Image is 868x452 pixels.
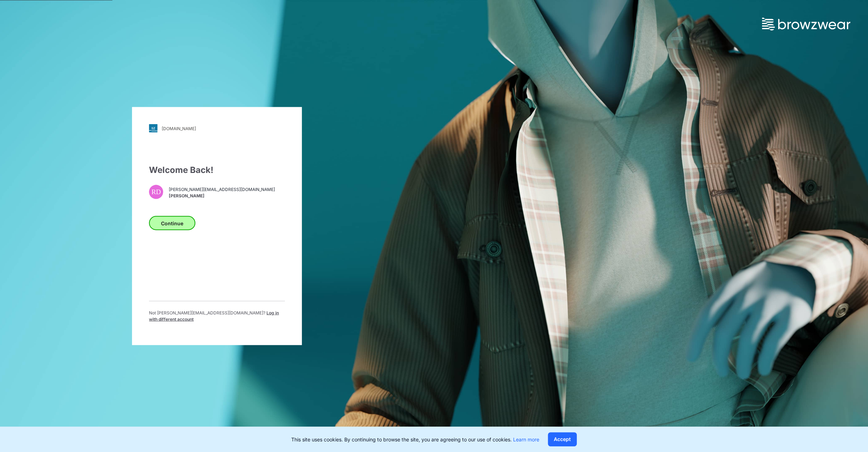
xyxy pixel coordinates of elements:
a: [DOMAIN_NAME] [149,124,285,133]
span: [PERSON_NAME] [169,192,275,199]
div: Welcome Back! [149,164,285,176]
div: [DOMAIN_NAME] [162,126,196,131]
a: Learn more [513,436,539,442]
span: [PERSON_NAME][EMAIL_ADDRESS][DOMAIN_NAME] [169,186,275,192]
button: Accept [548,432,577,446]
p: Not [PERSON_NAME][EMAIL_ADDRESS][DOMAIN_NAME] ? [149,310,285,323]
p: This site uses cookies. By continuing to browse the site, you are agreeing to our use of cookies. [291,436,539,443]
button: Continue [149,216,195,230]
div: RD [149,185,163,199]
img: svg+xml;base64,PHN2ZyB3aWR0aD0iMjgiIGhlaWdodD0iMjgiIHZpZXdCb3g9IjAgMCAyOCAyOCIgZmlsbD0ibm9uZSIgeG... [149,124,157,133]
img: browzwear-logo.73288ffb.svg [762,18,850,30]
